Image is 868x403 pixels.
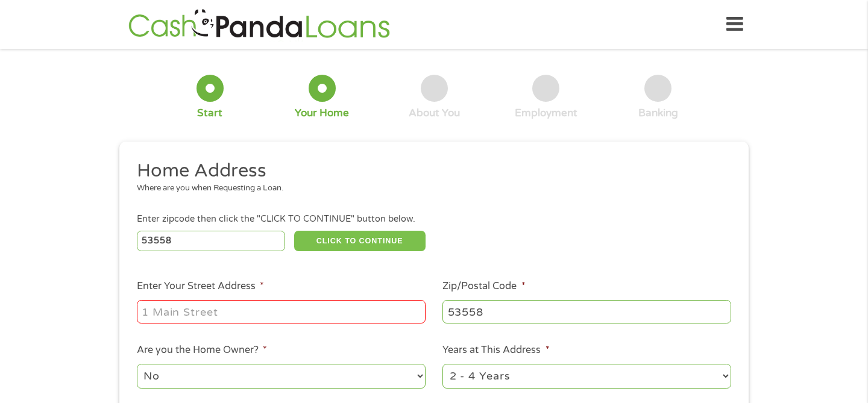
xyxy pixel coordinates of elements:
[137,300,426,323] input: 1 Main Street
[294,231,426,251] button: CLICK TO CONTINUE
[137,231,286,251] input: Enter Zipcode (e.g 01510)
[137,213,731,226] div: Enter zipcode then click the "CLICK TO CONTINUE" button below.
[515,107,577,120] div: Employment
[137,159,723,183] h2: Home Address
[638,107,678,120] div: Banking
[137,183,723,195] div: Where are you when Requesting a Loan.
[409,107,460,120] div: About You
[442,344,549,357] label: Years at This Address
[125,7,394,42] img: GetLoanNow Logo
[137,280,264,293] label: Enter Your Street Address
[442,280,525,293] label: Zip/Postal Code
[137,344,267,357] label: Are you the Home Owner?
[197,107,222,120] div: Start
[295,107,349,120] div: Your Home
